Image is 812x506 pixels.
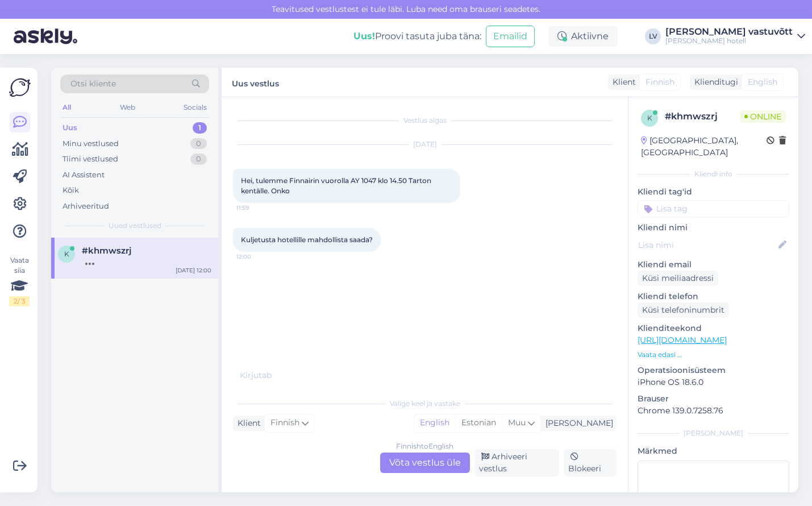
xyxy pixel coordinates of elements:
[608,76,636,88] div: Klient
[396,441,453,451] div: Finnish to English
[645,28,661,44] div: LV
[638,169,789,179] div: Kliendi info
[638,335,727,345] a: [URL][DOMAIN_NAME]
[353,31,375,42] b: Uus!
[740,110,786,123] span: Online
[690,76,738,88] div: Klienditugi
[748,76,777,88] span: English
[564,449,617,476] div: Blokeeri
[380,453,470,473] div: Võta vestlus üle
[270,417,299,429] span: Finnish
[541,417,613,429] div: [PERSON_NAME]
[647,114,652,122] span: k
[638,239,776,251] input: Lisa nimi
[638,259,789,271] p: Kliendi email
[638,200,789,217] input: Lisa tag
[63,138,119,150] div: Minu vestlused
[232,74,279,90] label: Uus vestlus
[233,370,617,381] div: Kirjutab
[638,376,789,388] p: iPhone OS 18.6.0
[665,27,805,45] a: [PERSON_NAME] vastuvõtt[PERSON_NAME] hotell
[190,138,207,150] div: 0
[233,399,617,409] div: Valige keel ja vastake
[638,445,789,457] p: Märkmed
[190,154,207,165] div: 0
[638,302,729,318] div: Küsi telefoninumbrit
[638,350,789,360] p: Vaata edasi ...
[455,414,502,432] div: Estonian
[646,76,674,88] span: Finnish
[665,36,793,45] div: [PERSON_NAME] hotell
[70,78,116,90] span: Otsi kliente
[233,139,617,150] div: [DATE]
[9,255,30,306] div: Vaata siia
[638,405,789,417] p: Chrome 139.0.7258.76
[9,296,30,306] div: 2 / 3
[9,77,31,98] img: Askly Logo
[638,222,789,234] p: Kliendi nimi
[638,364,789,376] p: Operatsioonisüsteem
[176,266,211,275] div: [DATE] 12:00
[181,100,209,115] div: Socials
[63,185,79,196] div: Kõik
[353,30,481,43] div: Proovi tasuta juba täna:
[63,201,109,212] div: Arhiveeritud
[233,115,617,126] div: Vestlus algas
[641,135,767,159] div: [GEOGRAPHIC_DATA], [GEOGRAPHIC_DATA]
[665,110,740,123] div: # khmwszrj
[486,26,535,47] button: Emailid
[63,169,105,181] div: AI Assistent
[236,252,279,261] span: 12:00
[638,291,789,302] p: Kliendi telefon
[60,100,73,115] div: All
[64,250,69,258] span: k
[272,370,273,380] span: .
[241,176,433,195] span: Hei, tulemme Finnairin vuorolla AY 1047 klo 14.50 Tarton kentälle. Onko
[638,271,718,286] div: Küsi meiliaadressi
[638,322,789,334] p: Klienditeekond
[638,393,789,405] p: Brauser
[548,26,618,47] div: Aktiivne
[63,122,77,134] div: Uus
[414,414,455,432] div: English
[63,154,118,165] div: Tiimi vestlused
[508,417,526,428] span: Muu
[193,122,207,134] div: 1
[118,100,138,115] div: Web
[638,186,789,198] p: Kliendi tag'id
[474,449,559,476] div: Arhiveeri vestlus
[638,428,789,438] div: [PERSON_NAME]
[109,221,161,231] span: Uued vestlused
[241,235,373,244] span: Kuljetusta hotellille mahdollista saada?
[236,204,279,212] span: 11:59
[665,27,793,36] div: [PERSON_NAME] vastuvõtt
[233,417,261,429] div: Klient
[82,246,131,256] span: #khmwszrj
